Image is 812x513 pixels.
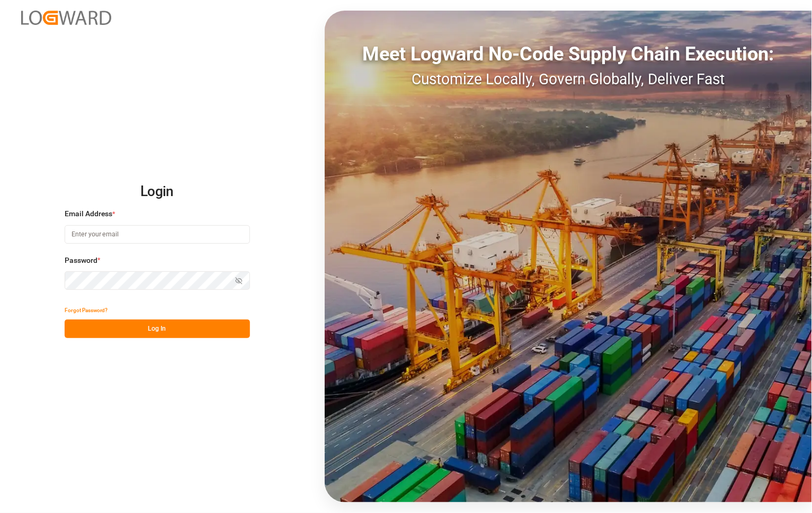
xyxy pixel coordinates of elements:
h2: Login [65,175,250,209]
button: Log In [65,320,250,338]
div: Customize Locally, Govern Globally, Deliver Fast [325,68,812,91]
div: Meet Logward No-Code Supply Chain Execution: [325,40,812,68]
button: Forgot Password? [65,301,108,320]
span: Email Address [65,208,113,219]
img: Logward_new_orange.png [21,11,111,25]
input: Enter your email [65,225,250,244]
span: Password [65,255,97,266]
